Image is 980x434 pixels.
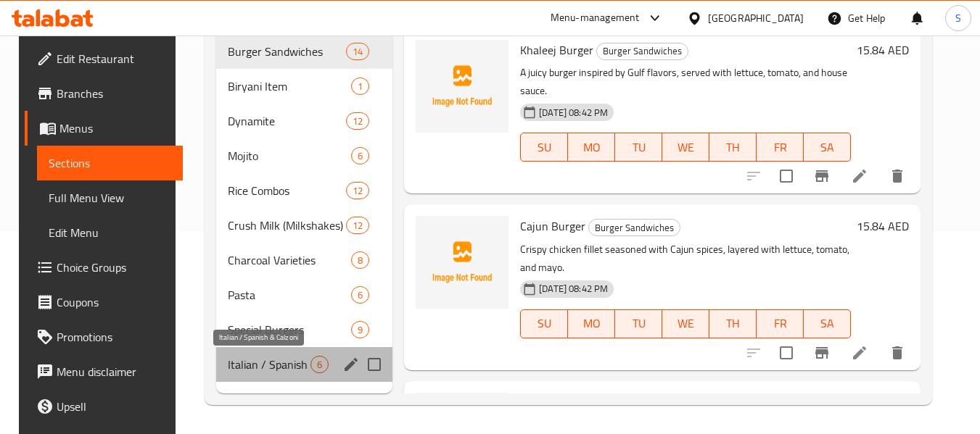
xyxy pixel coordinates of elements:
span: 12 [347,114,368,128]
img: Cajun Burger [416,216,508,309]
span: MO [574,137,609,158]
div: Crush Milk (Milkshakes)12 [216,208,392,243]
a: Branches [25,76,183,111]
div: items [346,217,369,234]
span: Biryani Item [228,78,351,95]
button: delete [880,335,915,370]
span: FR [762,313,798,334]
span: [DATE] 08:42 PM [533,282,614,296]
span: Crush Milk (Milkshakes) [228,217,345,234]
span: SU [527,313,562,334]
button: FR [757,309,804,338]
button: edit [340,354,362,375]
button: SU [520,133,568,162]
span: 9 [352,323,368,337]
button: TU [615,133,662,162]
span: SA [810,313,845,334]
span: Menu disclaimer [57,363,171,380]
div: Special Burgers9 [216,312,392,347]
span: SU [527,137,562,158]
h6: 15.84 AED [857,216,909,236]
button: delete [880,159,915,193]
div: Burger Sandwiches14 [216,34,392,69]
h6: 13.2 AED [863,393,909,413]
div: Charcoal Varieties8 [216,243,392,277]
div: Dynamite12 [216,104,392,138]
span: 12 [347,184,368,198]
span: Select to update [771,161,802,191]
button: SA [804,133,851,162]
span: Charcoal Varieties [228,251,351,269]
span: Choice Groups [57,259,171,276]
div: Pasta6 [216,277,392,312]
button: Branch-specific-item [804,159,839,193]
button: FR [757,133,804,162]
span: Upsell [57,398,171,415]
h6: 15.84 AED [857,40,909,60]
span: TU [621,313,656,334]
span: TH [715,313,751,334]
a: Edit menu item [851,344,868,362]
a: Upsell [25,389,183,424]
div: Biryani Item1 [216,69,392,104]
span: WE [668,313,704,334]
span: 14 [347,45,368,59]
p: Crispy chicken fillet seasoned with Cajun spices, layered with lettuce, tomato, and mayo. [520,241,851,277]
span: Italian / Spanish & Calzoni [228,356,310,373]
span: Khaleej Burger [520,39,593,61]
div: Burger Sandwiches [588,219,680,236]
span: Promotions [57,328,171,346]
button: SA [804,309,851,338]
div: items [310,356,329,373]
div: items [351,78,369,95]
button: MO [568,133,615,162]
button: SU [520,309,568,338]
a: Edit Restaurant [25,41,183,76]
a: Edit menu item [851,167,868,185]
button: TH [709,309,757,338]
a: Promotions [25,320,183,354]
div: Burger Sandwiches [596,43,688,60]
span: Select to update [771,338,802,368]
a: Full Menu View [37,180,183,215]
span: Rice Combos [228,182,345,199]
div: items [351,147,369,164]
span: Full Menu View [49,189,171,206]
a: Sections [37,146,183,180]
span: Menus [59,120,171,137]
div: items [346,43,369,60]
span: Edit Menu [49,224,171,241]
span: Special Burgers [228,321,351,338]
a: Menu disclaimer [25,354,183,389]
span: Pasta [228,286,351,304]
span: 12 [347,219,368,233]
a: Choice Groups [25,250,183,285]
span: Burger Sandwiches [589,220,680,236]
span: Cajun Burger [520,215,585,237]
span: Branches [57,85,171,102]
span: Coupons [57,293,171,311]
span: 1 [352,80,368,93]
span: Sections [49,154,171,172]
button: Branch-specific-item [804,335,839,370]
span: Burger Sandwiches [228,43,345,60]
div: items [351,251,369,269]
span: Edit Restaurant [57,50,171,67]
a: Coupons [25,285,183,320]
button: WE [662,309,709,338]
div: items [351,286,369,304]
span: Burger Sandwiches [597,43,688,59]
span: Dynamite [228,112,345,130]
span: Special Burger [520,392,591,414]
button: TH [709,133,757,162]
span: WE [668,137,704,158]
button: MO [568,309,615,338]
div: Menu-management [551,9,640,27]
span: 6 [352,149,368,163]
span: MO [574,313,609,334]
div: items [346,112,369,130]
